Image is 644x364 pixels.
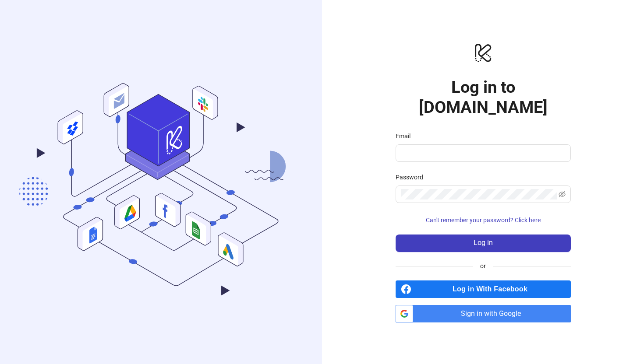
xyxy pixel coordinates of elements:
span: eye-invisible [559,191,566,198]
a: Log in With Facebook [396,280,571,298]
input: Password [401,189,557,199]
button: Log in [396,234,571,252]
h1: Log in to [DOMAIN_NAME] [396,77,571,117]
span: Sign in with Google [417,305,571,322]
label: Email [396,131,416,141]
span: Log in [474,239,493,247]
span: or [473,261,493,271]
button: Can't remember your password? Click here [396,213,571,227]
input: Email [401,148,564,158]
a: Can't remember your password? Click here [396,217,571,224]
span: Log in With Facebook [415,280,571,298]
label: Password [396,172,429,182]
span: Can't remember your password? Click here [426,217,541,224]
a: Sign in with Google [396,305,571,322]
